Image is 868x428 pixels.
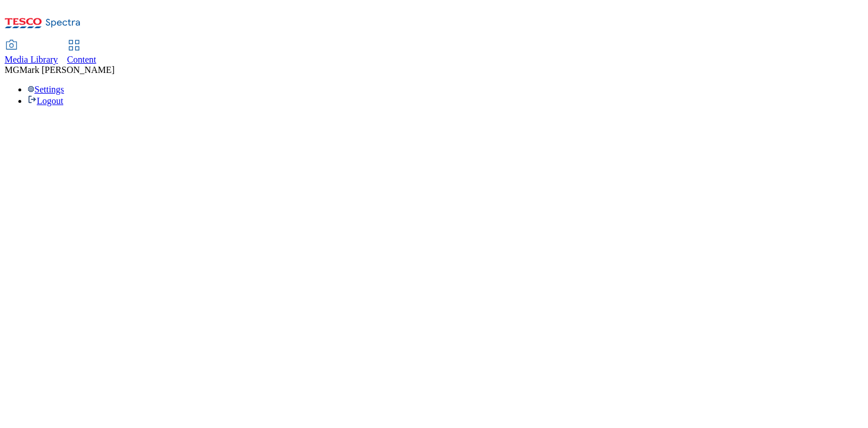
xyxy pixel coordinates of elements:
span: MG [5,65,20,75]
span: Media Library [5,55,58,64]
a: Logout [28,96,63,106]
span: Mark [PERSON_NAME] [20,65,115,75]
span: Content [67,55,96,64]
a: Media Library [5,41,58,65]
a: Content [67,41,96,65]
a: Settings [28,84,64,94]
